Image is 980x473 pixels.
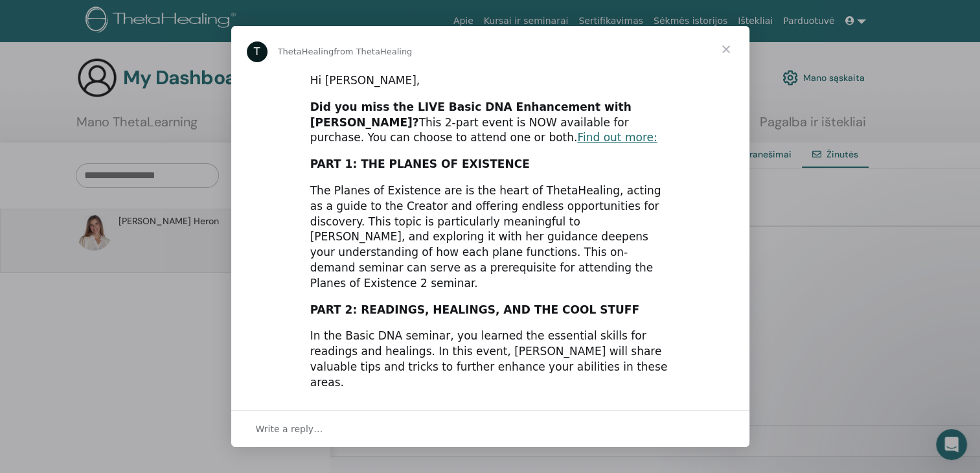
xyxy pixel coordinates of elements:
[703,26,749,73] span: Close
[278,47,334,56] span: ThetaHealing
[231,410,749,447] div: Open conversation and reply
[334,47,412,56] span: from ThetaHealing
[310,100,670,146] div: This 2-part event is NOW available for purchase. You can choose to attend one or both.
[310,100,632,129] b: Did you miss the LIVE Basic DNA Enhancement with [PERSON_NAME]?
[310,329,670,390] div: In the Basic DNA seminar, you learned the essential skills for readings and healings. In this eve...
[310,73,670,89] div: Hi [PERSON_NAME],
[256,421,323,437] span: Write a reply…
[310,303,639,316] b: PART 2: READINGS, HEALINGS, AND THE COOL STUFF
[310,157,530,170] b: PART 1: THE PLANES OF EXISTENCE
[310,183,670,292] div: The Planes of Existence are is the heart of ThetaHealing, acting as a guide to the Creator and of...
[247,41,268,62] div: Profile image for ThetaHealing
[577,131,657,144] a: Find out more:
